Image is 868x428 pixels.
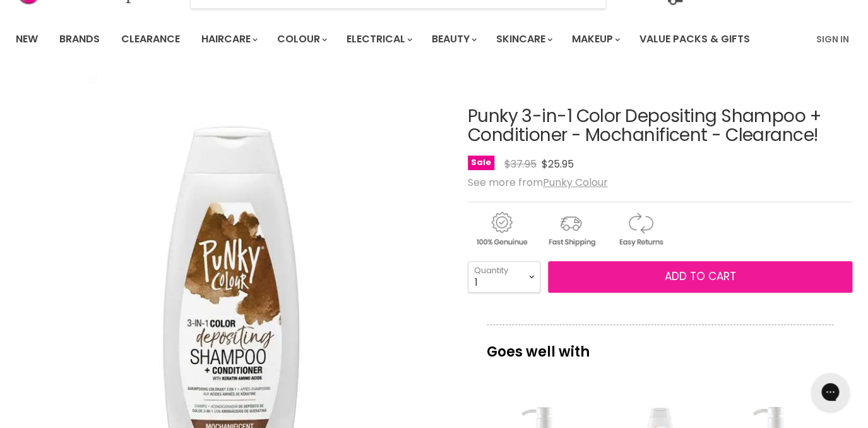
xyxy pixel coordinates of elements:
button: Add to cart [548,261,853,293]
img: genuine.gif [468,210,535,248]
a: Brands [50,26,109,52]
span: Sale [468,156,494,170]
h1: Punky 3-in-1 Color Depositing Shampoo + Conditioner - Mochanificent - Clearance! [468,107,853,146]
span: Add to cart [664,269,735,284]
span: See more from [468,175,608,190]
span: $37.95 [504,157,537,171]
a: Skincare [487,26,560,52]
iframe: Gorgias live chat messenger [805,369,855,415]
img: shipping.gif [537,210,604,248]
a: Colour [268,26,335,52]
a: Electrical [337,26,420,52]
select: Quantity [468,261,540,293]
a: Beauty [422,26,484,52]
a: Value Packs & Gifts [630,26,759,52]
a: Makeup [562,26,627,52]
ul: Main menu [6,21,784,58]
a: Haircare [192,26,265,52]
a: Sign In [809,26,857,52]
img: returns.gif [607,210,674,248]
a: New [6,26,47,52]
p: Goes well with [487,324,834,366]
a: Punky Colour [543,175,608,190]
span: $25.95 [542,157,574,171]
a: Clearance [112,26,189,52]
